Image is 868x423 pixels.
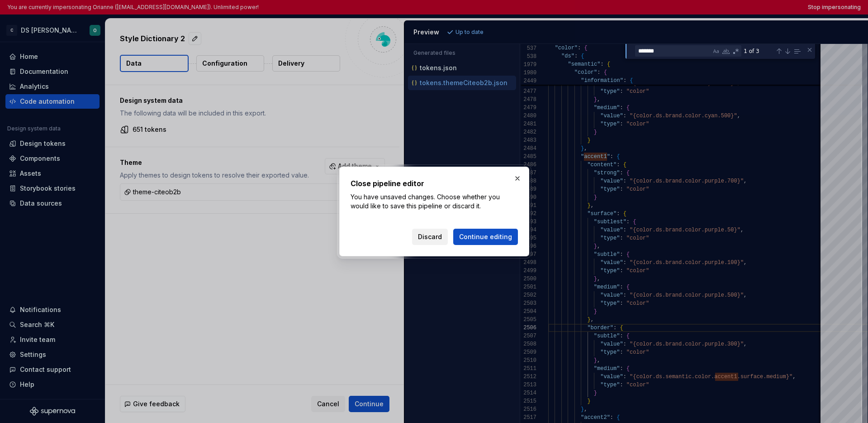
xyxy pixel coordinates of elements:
h2: Close pipeline editor [351,178,518,189]
button: Continue editing [453,229,518,245]
button: Discard [412,229,448,245]
p: You have unsaved changes. Choose whether you would like to save this pipeline or discard it. [351,192,518,211]
span: Continue editing [459,232,512,241]
span: Discard [418,232,442,241]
